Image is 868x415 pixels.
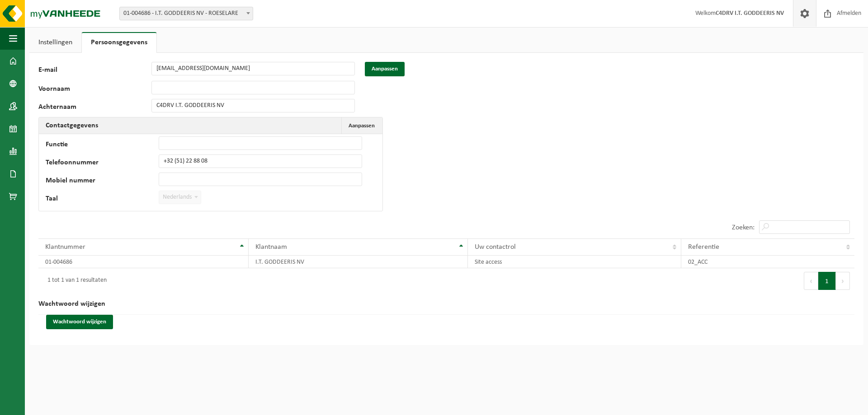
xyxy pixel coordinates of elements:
[804,272,818,290] button: Previous
[38,66,151,76] label: E-mail
[29,32,81,53] a: Instellingen
[349,123,375,129] span: Aanpassen
[249,256,468,268] td: I.T. GODDEERIS NV
[716,10,784,17] strong: C4DRV I.T. GODDEERIS NV
[688,243,719,251] span: Referentie
[836,272,850,290] button: Next
[818,272,836,290] button: 1
[38,85,151,94] label: Voornaam
[120,7,253,20] span: 01-004686 - I.T. GODDEERIS NV - ROESELARE
[159,191,201,204] span: Nederlands
[39,117,105,134] h2: Contactgegevens
[475,243,516,251] span: Uw contactrol
[82,32,156,53] a: Persoonsgegevens
[341,117,382,134] button: Aanpassen
[46,195,159,204] label: Taal
[255,243,287,251] span: Klantnaam
[46,159,159,168] label: Telefoonnummer
[46,315,113,329] button: Wachtwoord wijzigen
[38,103,151,112] label: Achternaam
[46,177,159,186] label: Mobiel nummer
[46,141,159,150] label: Functie
[159,191,201,204] span: Nederlands
[365,62,405,76] button: Aanpassen
[681,256,854,268] td: 02_ACC
[151,62,355,75] input: E-mail
[468,256,681,268] td: Site access
[45,243,85,251] span: Klantnummer
[43,273,107,289] div: 1 tot 1 van 1 resultaten
[732,224,755,231] label: Zoeken:
[38,256,249,268] td: 01-004686
[119,7,253,20] span: 01-004686 - I.T. GODDEERIS NV - ROESELARE
[38,294,854,315] h2: Wachtwoord wijzigen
